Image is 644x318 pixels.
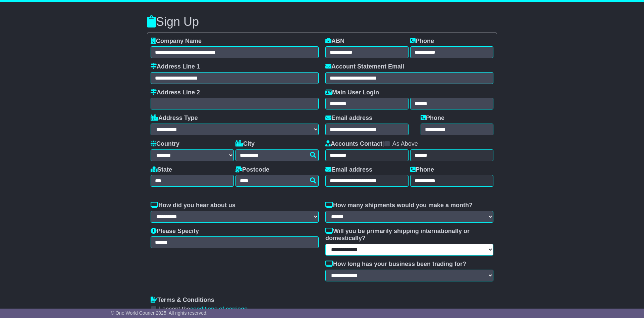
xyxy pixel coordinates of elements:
[325,38,344,45] label: ABN
[190,306,248,312] a: conditions of carriage
[151,228,199,235] label: Please Specify
[151,297,214,304] label: Terms & Conditions
[325,140,493,149] div: |
[410,38,434,45] label: Phone
[325,63,404,71] label: Account Statement Email
[325,89,379,96] label: Main User Login
[235,140,255,148] label: City
[151,166,172,174] label: State
[325,140,382,148] label: Accounts Contact
[392,140,418,148] label: As Above
[111,310,208,316] span: © One World Courier 2025. All rights reserved.
[147,15,497,29] h3: Sign Up
[325,261,466,268] label: How long has your business been trading for?
[325,115,372,122] label: Email address
[151,115,198,122] label: Address Type
[151,63,200,71] label: Address Line 1
[151,202,235,209] label: How did you hear about us
[421,115,444,122] label: Phone
[151,89,200,96] label: Address Line 2
[410,166,434,174] label: Phone
[235,166,269,174] label: Postcode
[159,306,248,313] label: I accept the
[325,166,372,174] label: Email address
[151,38,202,45] label: Company Name
[151,140,179,148] label: Country
[325,228,493,242] label: Will you be primarily shipping internationally or domestically?
[325,202,473,209] label: How many shipments would you make a month?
